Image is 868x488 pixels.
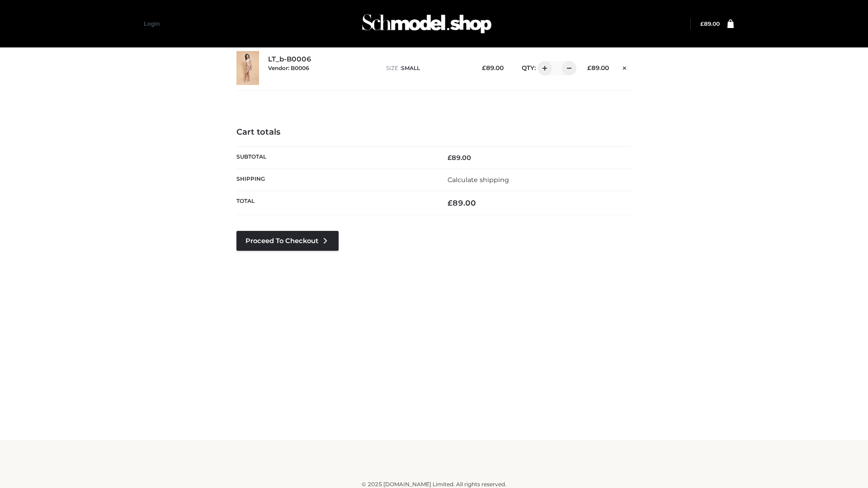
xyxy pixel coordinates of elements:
span: £ [587,64,591,71]
a: Remove this item [618,61,632,73]
bdi: 89.00 [482,64,504,71]
a: Proceed to Checkout [236,231,339,251]
bdi: 89.00 [700,20,720,27]
p: size : [386,64,468,72]
span: SMALL [401,65,420,71]
span: £ [700,20,704,27]
span: £ [448,198,453,207]
th: Shipping [236,169,434,191]
a: Login [144,20,160,27]
a: Calculate shipping [448,176,509,184]
bdi: 89.00 [448,198,476,207]
small: Vendor: B0006 [268,65,309,71]
div: LT_b-B0006 [268,55,377,80]
th: Subtotal [236,146,434,169]
div: QTY: [513,61,573,75]
span: £ [448,154,452,162]
span: £ [482,64,486,71]
bdi: 89.00 [587,64,609,71]
img: Schmodel Admin 964 [359,6,495,42]
bdi: 89.00 [448,154,471,162]
h4: Cart totals [236,127,632,137]
a: £89.00 [700,20,720,27]
th: Total [236,191,434,215]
